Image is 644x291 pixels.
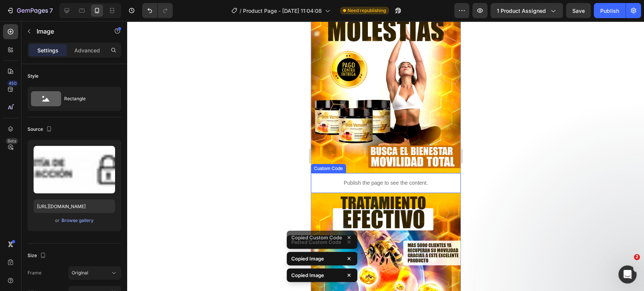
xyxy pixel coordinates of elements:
span: / [240,7,241,15]
p: 7 [49,6,53,15]
button: 7 [3,3,56,18]
div: Style [28,73,38,80]
button: Save [566,3,591,18]
div: Browse gallery [61,217,94,224]
p: Copied Custom Code [291,234,342,241]
button: Publish [594,3,626,18]
div: 450 [7,80,18,86]
div: Source [28,124,54,135]
p: Copied Image [291,255,324,262]
p: Copied Image [291,271,324,279]
span: Original [72,270,88,276]
button: 1 product assigned [490,3,563,18]
p: Advanced [74,46,100,54]
label: Frame [28,270,41,276]
p: Image [37,27,101,36]
span: Save [572,8,585,14]
span: 1 product assigned [497,7,546,15]
div: Publish [600,7,619,15]
span: Product Page - [DATE] 11:04:08 [243,7,322,15]
span: 2 [634,254,640,260]
p: Settings [37,46,58,54]
button: Original [68,266,121,280]
div: Beta [6,138,18,144]
div: Size [28,251,48,261]
input: https://example.com/image.jpg [34,199,115,213]
iframe: Design area [311,21,461,291]
div: Rectangle [64,90,110,107]
div: Undo/Redo [142,3,173,18]
iframe: Intercom live chat [618,265,636,283]
span: Need republishing [347,7,386,14]
button: Browse gallery [61,217,94,224]
span: or [55,216,60,225]
img: preview-image [34,146,115,193]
